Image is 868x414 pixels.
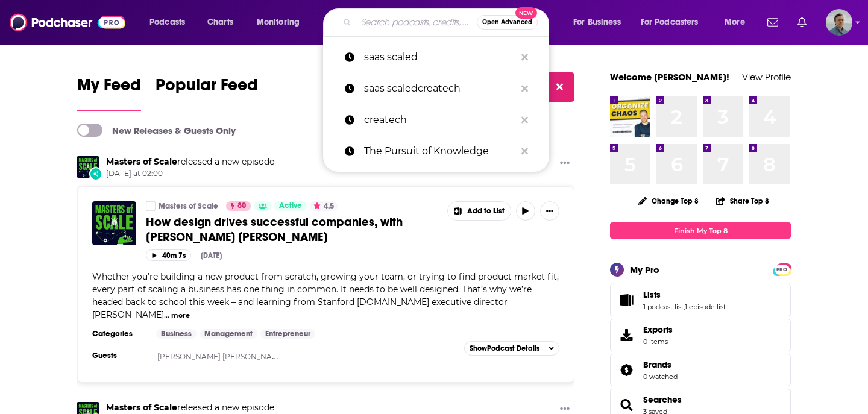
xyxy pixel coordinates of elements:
[610,71,729,83] a: Welcome [PERSON_NAME]!
[643,289,661,300] span: Lists
[643,324,673,335] span: Exports
[356,13,477,32] input: Search podcasts, credits, & more...
[364,42,515,73] p: saas scaled
[146,201,156,211] a: Masters of Scale
[92,271,559,320] span: Whether you’re building a new product from scratch, growing your team, or trying to find product ...
[775,265,789,274] a: PRO
[164,309,169,320] span: ...
[89,167,102,180] div: New Episode
[279,200,302,212] span: Active
[323,73,549,104] a: saas scaledcreatech
[248,13,315,32] button: open menu
[826,9,852,36] button: Show profile menu
[610,222,791,239] a: Finish My Top 8
[146,249,191,261] button: 40m 7s
[77,156,99,178] img: Masters of Scale
[515,7,537,19] span: New
[159,201,218,211] a: Masters of Scale
[146,215,403,245] span: How design drives successful companies, with [PERSON_NAME] [PERSON_NAME]
[725,14,745,31] span: More
[200,329,257,339] a: Management
[106,156,274,168] h3: released a new episode
[685,303,726,311] a: 1 episode list
[555,156,574,171] button: Show More Button
[641,14,699,31] span: For Podcasters
[156,329,197,339] a: Business
[470,344,539,353] span: Show Podcast Details
[226,201,251,211] a: 80
[467,207,505,216] span: Add to List
[826,9,852,36] span: Logged in as TrentSell
[643,303,684,311] a: 1 podcast list
[610,284,791,316] span: Lists
[715,189,770,213] button: Share Top 8
[157,352,286,361] a: [PERSON_NAME] [PERSON_NAME]
[448,202,511,220] button: Show More Button
[106,402,177,413] a: Masters of Scale
[106,402,274,413] h3: released a new episode
[92,351,146,360] h3: Guests
[207,14,233,31] span: Charts
[200,13,241,32] a: Charts
[614,397,638,413] a: Searches
[614,292,638,309] a: Lists
[643,337,673,346] span: 0 items
[364,73,515,104] p: saas scaledcreatech
[323,104,549,136] a: createch
[610,319,791,351] a: Exports
[92,329,146,339] h3: Categories
[171,310,190,321] button: more
[643,372,678,381] a: 0 watched
[643,394,682,405] a: Searches
[614,362,638,378] a: Brands
[775,265,789,274] span: PRO
[826,9,852,36] img: User Profile
[477,15,538,30] button: Open AdvancedNew
[464,341,559,356] button: ShowPodcast Details
[643,359,671,370] span: Brands
[106,156,177,167] a: Masters of Scale
[77,75,141,111] a: My Feed
[156,75,258,102] span: Popular Feed
[763,12,783,33] a: Show notifications dropdown
[335,8,561,36] div: Search podcasts, credits, & more...
[323,136,549,167] a: The Pursuit of Knowledge
[77,75,141,102] span: My Feed
[716,13,760,32] button: open menu
[482,19,532,25] span: Open Advanced
[149,14,185,31] span: Podcasts
[323,42,549,73] a: saas scaled
[201,251,222,260] div: [DATE]
[614,327,638,343] span: Exports
[631,193,706,209] button: Change Top 8
[633,13,716,32] button: open menu
[742,71,791,83] a: View Profile
[793,12,811,33] a: Show notifications dropdown
[156,75,258,111] a: Popular Feed
[77,124,236,137] a: New Releases & Guests Only
[257,14,300,31] span: Monitoring
[364,136,515,167] p: The Pursuit of Knowledge
[540,201,559,221] button: Show More Button
[274,201,307,211] a: Active
[10,11,125,34] img: Podchaser - Follow, Share and Rate Podcasts
[610,354,791,386] span: Brands
[630,264,659,275] div: My Pro
[237,200,246,212] span: 80
[643,359,678,370] a: Brands
[260,329,315,339] a: Entrepreneur
[92,201,136,245] img: How design drives successful companies, with Sarah Stein Greenberg
[364,104,515,136] p: createch
[146,215,439,245] a: How design drives successful companies, with [PERSON_NAME] [PERSON_NAME]
[684,303,685,311] span: ,
[565,13,636,32] button: open menu
[610,96,650,137] img: Organize Chaos
[573,14,621,31] span: For Business
[643,289,726,300] a: Lists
